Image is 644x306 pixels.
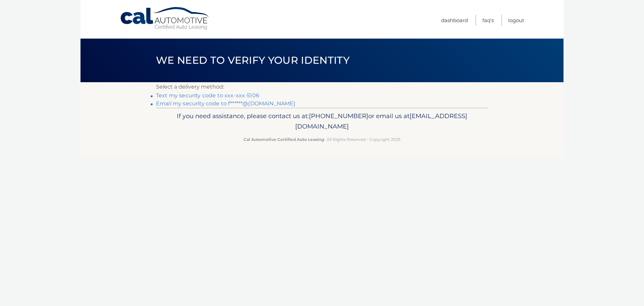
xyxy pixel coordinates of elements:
strong: Cal Automotive Certified Auto Leasing [244,137,324,142]
a: Email my security code to f******@[DOMAIN_NAME] [156,100,296,107]
p: Select a delivery method: [156,82,488,92]
a: Text my security code to xxx-xxx-5106 [156,92,259,99]
a: Logout [508,15,524,26]
a: Cal Automotive [120,7,210,31]
a: FAQ's [482,15,494,26]
a: Dashboard [441,15,468,26]
p: If you need assistance, please contact us at: or email us at [160,111,484,132]
span: [PHONE_NUMBER] [309,112,368,120]
p: - All Rights Reserved - Copyright 2025 [160,136,484,143]
span: We need to verify your identity [156,54,350,66]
